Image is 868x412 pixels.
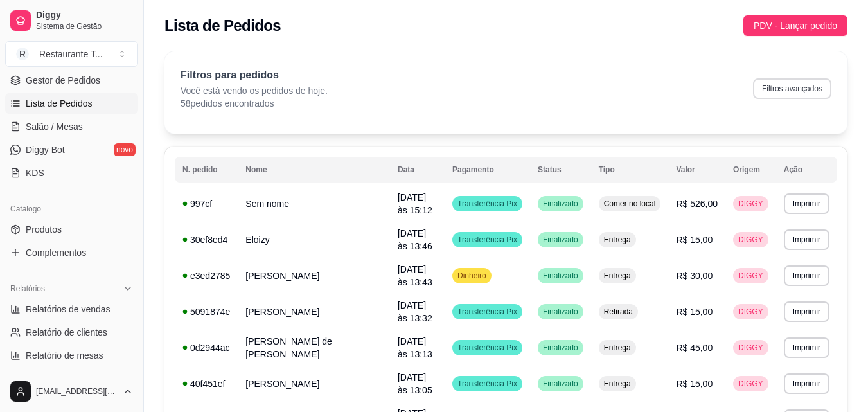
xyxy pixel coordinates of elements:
[540,271,581,281] span: Finalizado
[455,379,520,389] span: Transferência Pix
[676,307,713,317] span: R$ 15,00
[540,379,581,389] span: Finalizado
[455,235,520,245] span: Transferência Pix
[5,41,138,67] button: Select a team
[776,157,837,183] th: Ação
[238,186,390,222] td: Sem nome
[398,300,432,323] span: [DATE] às 13:32
[26,143,65,156] span: Diggy Bot
[540,199,581,209] span: Finalizado
[676,379,713,389] span: R$ 15,00
[455,307,520,317] span: Transferência Pix
[736,343,766,353] span: DIGGY
[175,157,238,183] th: N. pedido
[455,271,489,281] span: Dinheiro
[164,15,281,36] h2: Lista de Pedidos
[725,157,776,183] th: Origem
[182,341,230,354] div: 0d2944ac
[5,139,138,160] a: Diggy Botnovo
[784,265,829,286] button: Imprimir
[398,264,432,287] span: [DATE] às 13:43
[743,15,847,36] button: PDV - Lançar pedido
[668,157,725,183] th: Valor
[5,5,138,36] a: DiggySistema de Gestão
[5,199,138,219] div: Catálogo
[5,376,138,407] button: [EMAIL_ADDRESS][DOMAIN_NAME]
[26,303,111,316] span: Relatórios de vendas
[238,222,390,258] td: Eloizy
[398,228,432,251] span: [DATE] às 13:46
[445,157,530,183] th: Pagamento
[601,379,633,389] span: Entrega
[784,229,829,250] button: Imprimir
[398,192,432,215] span: [DATE] às 15:12
[26,246,86,259] span: Complementos
[181,84,328,97] p: Você está vendo os pedidos de hoje.
[601,271,633,281] span: Entrega
[36,386,118,397] span: [EMAIL_ADDRESS][DOMAIN_NAME]
[26,166,44,179] span: KDS
[238,157,390,183] th: Nome
[5,242,138,263] a: Complementos
[5,70,138,91] a: Gestor de Pedidos
[754,19,837,33] span: PDV - Lançar pedido
[601,343,633,353] span: Entrega
[5,93,138,114] a: Lista de Pedidos
[676,271,713,281] span: R$ 30,00
[398,372,432,395] span: [DATE] às 13:05
[182,377,230,390] div: 40f451ef
[182,305,230,318] div: 5091874e
[5,368,138,389] a: Relatório de fidelidadenovo
[530,157,591,183] th: Status
[36,10,133,21] span: Diggy
[540,307,581,317] span: Finalizado
[182,233,230,246] div: 30ef8ed4
[784,337,829,358] button: Imprimir
[591,157,669,183] th: Tipo
[455,343,520,353] span: Transferência Pix
[182,197,230,210] div: 997cf
[26,326,107,339] span: Relatório de clientes
[784,373,829,394] button: Imprimir
[26,223,62,236] span: Produtos
[181,67,328,83] p: Filtros para pedidos
[5,116,138,137] a: Salão / Mesas
[601,307,635,317] span: Retirada
[601,235,633,245] span: Entrega
[784,193,829,214] button: Imprimir
[10,283,45,294] span: Relatórios
[5,345,138,366] a: Relatório de mesas
[753,78,831,99] button: Filtros avançados
[390,157,445,183] th: Data
[455,199,520,209] span: Transferência Pix
[736,307,766,317] span: DIGGY
[676,235,713,245] span: R$ 15,00
[238,330,390,366] td: [PERSON_NAME] de [PERSON_NAME]
[5,322,138,343] a: Relatório de clientes
[601,199,659,209] span: Comer no local
[238,258,390,294] td: [PERSON_NAME]
[736,235,766,245] span: DIGGY
[238,366,390,402] td: [PERSON_NAME]
[26,120,83,133] span: Salão / Mesas
[736,271,766,281] span: DIGGY
[181,97,328,110] p: 58 pedidos encontrados
[16,48,29,60] span: R
[39,48,103,60] div: Restaurante T ...
[26,97,93,110] span: Lista de Pedidos
[5,219,138,240] a: Produtos
[26,349,103,362] span: Relatório de mesas
[736,199,766,209] span: DIGGY
[540,235,581,245] span: Finalizado
[676,199,718,209] span: R$ 526,00
[26,74,100,87] span: Gestor de Pedidos
[540,343,581,353] span: Finalizado
[736,379,766,389] span: DIGGY
[182,269,230,282] div: e3ed2785
[238,294,390,330] td: [PERSON_NAME]
[398,336,432,359] span: [DATE] às 13:13
[5,299,138,319] a: Relatórios de vendas
[36,21,133,31] span: Sistema de Gestão
[676,343,713,353] span: R$ 45,00
[784,301,829,322] button: Imprimir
